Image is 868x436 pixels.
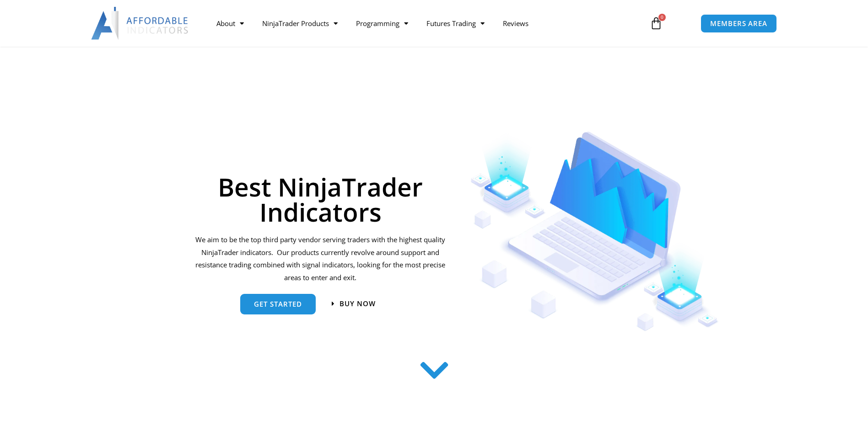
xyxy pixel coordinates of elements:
[91,7,189,40] img: LogoAI | Affordable Indicators – NinjaTrader
[194,174,447,224] h1: Best NinjaTrader Indicators
[194,234,447,284] p: We aim to be the top third party vendor serving traders with the highest quality NinjaTrader indi...
[340,300,376,307] span: Buy now
[332,300,376,307] a: Buy now
[347,13,417,34] a: Programming
[494,13,538,34] a: Reviews
[636,10,676,37] a: 0
[417,13,494,34] a: Futures Trading
[207,13,639,34] nav: Menu
[253,13,347,34] a: NinjaTrader Products
[658,14,666,21] span: 0
[240,294,316,314] a: get started
[254,301,302,308] span: get started
[207,13,253,34] a: About
[710,20,767,27] span: MEMBERS AREA
[470,132,719,331] img: Indicators 1 | Affordable Indicators – NinjaTrader
[701,14,777,33] a: MEMBERS AREA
